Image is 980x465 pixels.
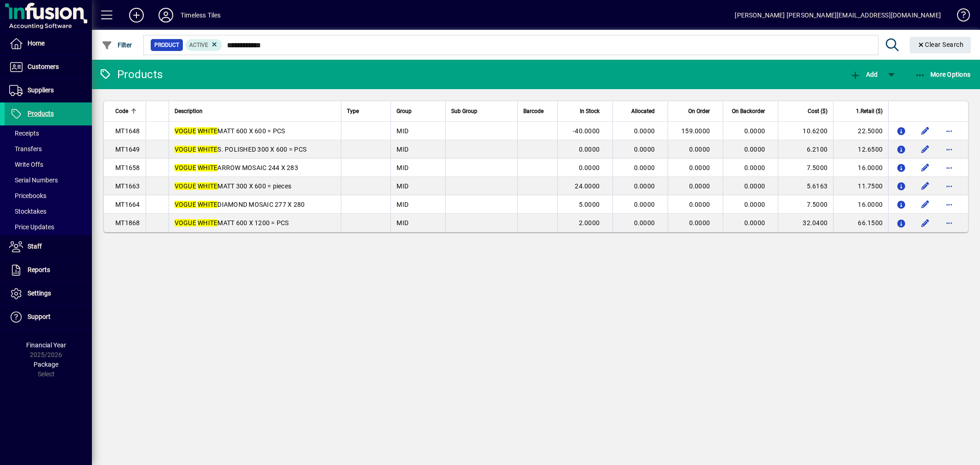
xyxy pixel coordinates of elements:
[175,164,298,171] span: ARROW MOSAIC 244 X 283
[175,106,203,116] span: Description
[397,106,412,116] span: Group
[5,259,92,282] a: Reports
[631,106,655,116] span: Allocated
[917,41,964,48] span: Clear Search
[115,201,140,208] span: MT1664
[579,219,600,227] span: 2.0000
[175,127,285,135] span: MATT 600 X 600 = PCS
[918,197,933,212] button: Edit
[942,215,957,230] button: More options
[942,160,957,175] button: More options
[634,164,655,171] span: 0.0000
[198,146,217,153] em: WHITE
[634,219,655,227] span: 0.0000
[28,110,54,117] span: Products
[9,130,39,137] span: Receipts
[634,146,655,153] span: 0.0000
[115,106,140,116] div: Code
[175,106,336,116] div: Description
[575,182,600,190] span: 24.0000
[918,179,933,193] button: Edit
[5,172,92,188] a: Serial Numbers
[115,146,140,153] span: MT1649
[5,219,92,235] a: Price Updates
[115,219,140,227] span: MT1868
[5,306,92,329] a: Support
[778,195,833,214] td: 7.5000
[175,146,307,153] span: S. POLISHED 300 X 600 = PCS
[918,142,933,157] button: Edit
[735,8,941,23] div: [PERSON_NAME] [PERSON_NAME][EMAIL_ADDRESS][DOMAIN_NAME]
[744,146,765,153] span: 0.0000
[634,201,655,208] span: 0.0000
[5,157,92,172] a: Write Offs
[26,341,66,349] span: Financial Year
[688,106,710,116] span: On Order
[5,56,92,79] a: Customers
[850,71,878,78] span: Add
[523,106,544,116] span: Barcode
[942,124,957,138] button: More options
[744,182,765,190] span: 0.0000
[573,127,600,135] span: -40.0000
[115,106,128,116] span: Code
[9,176,58,184] span: Serial Numbers
[681,127,710,135] span: 159.0000
[5,125,92,141] a: Receipts
[451,106,477,116] span: Sub Group
[5,235,92,258] a: Staff
[198,201,217,208] em: WHITE
[942,179,957,193] button: More options
[175,201,305,208] span: DIAMOND MOSAIC 277 X 280
[347,106,385,116] div: Type
[28,86,54,94] span: Suppliers
[579,201,600,208] span: 5.0000
[618,106,663,116] div: Allocated
[102,41,132,49] span: Filter
[99,37,135,53] button: Filter
[833,214,888,232] td: 66.1500
[910,37,971,53] button: Clear
[99,67,163,82] div: Products
[674,106,718,116] div: On Order
[397,182,408,190] span: MID
[523,106,552,116] div: Barcode
[744,164,765,171] span: 0.0000
[744,201,765,208] span: 0.0000
[833,159,888,177] td: 16.0000
[181,8,221,23] div: Timeless Tiles
[397,164,408,171] span: MID
[634,182,655,190] span: 0.0000
[856,106,883,116] span: 1.Retail ($)
[808,106,827,116] span: Cost ($)
[5,79,92,102] a: Suppliers
[175,182,292,190] span: MATT 300 X 600 = pieces
[778,140,833,159] td: 6.2100
[122,7,151,23] button: Add
[918,215,933,230] button: Edit
[729,106,773,116] div: On Backorder
[28,40,45,47] span: Home
[28,243,42,250] span: Staff
[28,63,59,70] span: Customers
[689,182,710,190] span: 0.0000
[915,71,971,78] span: More Options
[689,146,710,153] span: 0.0000
[28,266,50,273] span: Reports
[28,313,51,320] span: Support
[5,282,92,305] a: Settings
[9,145,42,153] span: Transfers
[579,146,600,153] span: 0.0000
[634,127,655,135] span: 0.0000
[563,106,608,116] div: In Stock
[918,160,933,175] button: Edit
[115,164,140,171] span: MT1658
[175,219,196,227] em: VOGUE
[198,164,217,171] em: WHITE
[9,208,46,215] span: Stocktakes
[918,124,933,138] button: Edit
[744,219,765,227] span: 0.0000
[778,177,833,195] td: 5.6163
[186,39,222,51] mat-chip: Activation Status: Active
[34,361,58,368] span: Package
